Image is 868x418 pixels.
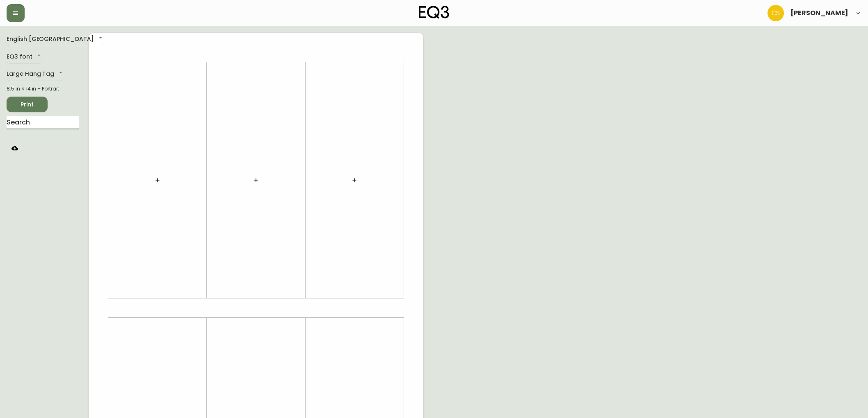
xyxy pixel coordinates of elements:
img: logo [419,6,449,19]
div: English [GEOGRAPHIC_DATA] [7,33,104,46]
button: Print [7,97,48,112]
div: EQ3 font [7,50,42,64]
div: Large Hang Tag [7,68,64,81]
input: Search [7,116,79,129]
div: 8.5 in × 14 in – Portrait [7,85,79,93]
img: 996bfd46d64b78802a67b62ffe4c27a2 [767,5,784,21]
span: Print [13,99,41,110]
span: [PERSON_NAME] [790,10,848,16]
